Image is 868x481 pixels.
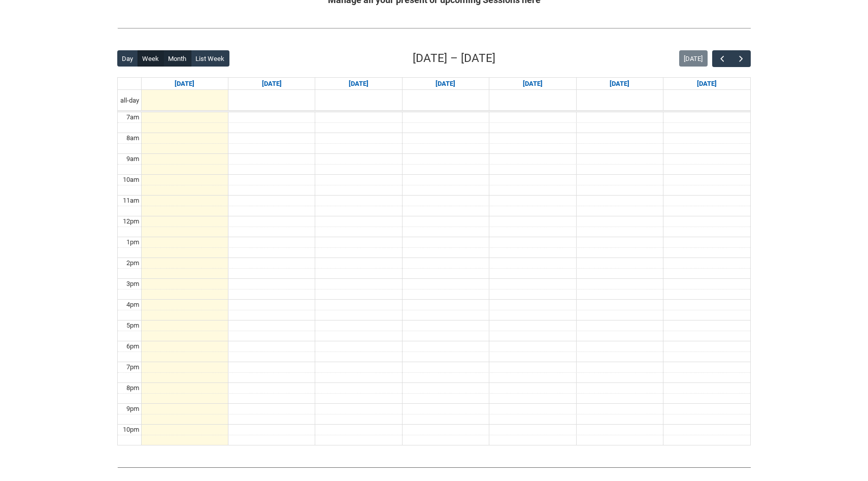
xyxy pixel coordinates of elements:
[121,175,141,185] div: 10am
[413,50,495,67] h2: [DATE] – [DATE]
[433,78,457,90] a: Go to September 10, 2025
[679,50,708,67] button: [DATE]
[124,300,141,310] div: 4pm
[712,50,731,67] button: Previous Week
[121,196,141,206] div: 11am
[124,258,141,268] div: 2pm
[163,50,191,67] button: Month
[124,154,141,164] div: 9am
[124,341,141,351] div: 6pm
[124,279,141,289] div: 3pm
[124,133,141,143] div: 8am
[138,50,164,67] button: Week
[731,50,751,67] button: Next Week
[117,50,138,67] button: Day
[521,78,545,90] a: Go to September 11, 2025
[118,95,141,106] span: all-day
[124,237,141,247] div: 1pm
[117,462,751,472] img: REDU_GREY_LINE
[121,425,141,435] div: 10pm
[121,216,141,227] div: 12pm
[124,383,141,393] div: 8pm
[260,78,284,90] a: Go to September 8, 2025
[191,50,229,67] button: List Week
[173,78,196,90] a: Go to September 7, 2025
[124,320,141,331] div: 5pm
[124,362,141,372] div: 7pm
[117,23,751,34] img: REDU_GREY_LINE
[124,112,141,122] div: 7am
[608,78,631,90] a: Go to September 12, 2025
[695,78,719,90] a: Go to September 13, 2025
[347,78,371,90] a: Go to September 9, 2025
[124,404,141,414] div: 9pm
